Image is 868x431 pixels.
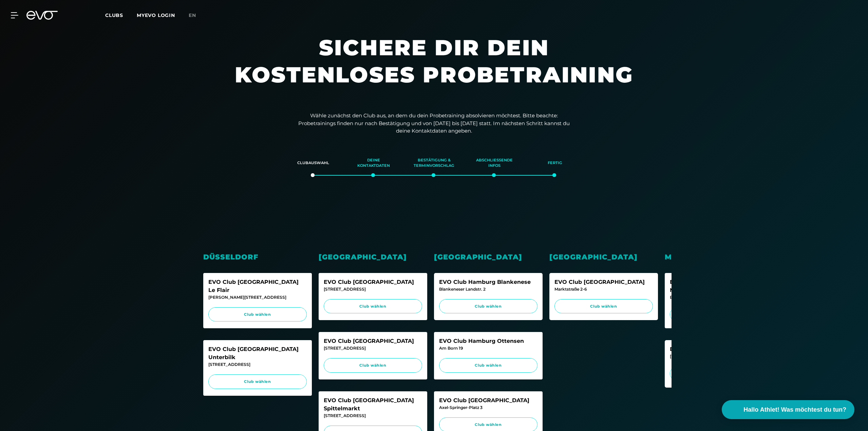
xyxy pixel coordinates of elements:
[208,345,307,361] div: EVO Club [GEOGRAPHIC_DATA] Unterbilk
[439,396,537,405] div: EVO Club [GEOGRAPHIC_DATA]
[473,154,516,172] div: Abschließende Infos
[670,353,768,359] div: [STREET_ADDRESS]
[208,307,307,322] a: Club wählen
[439,286,537,292] div: Blankeneser Landstr. 2
[105,12,123,18] span: Clubs
[446,422,531,428] span: Club wählen
[554,299,653,314] a: Club wählen
[439,405,537,411] div: Axel-Springer-Platz 3
[208,374,307,389] a: Club wählen
[215,379,300,385] span: Club wählen
[319,252,427,262] div: [GEOGRAPHIC_DATA]
[412,154,456,172] div: Bestätigung & Terminvorschlag
[189,12,196,18] span: en
[208,294,307,300] div: [PERSON_NAME][STREET_ADDRESS]
[137,12,175,18] a: MYEVO LOGIN
[439,358,537,373] a: Club wählen
[446,363,531,368] span: Club wählen
[330,303,416,309] span: Club wählen
[324,345,422,351] div: [STREET_ADDRESS]
[439,337,537,345] div: EVO Club Hamburg Ottensen
[554,286,653,292] div: Marktstraße 2-6
[561,303,646,309] span: Club wählen
[324,299,422,314] a: Club wählen
[554,278,653,286] div: EVO Club [GEOGRAPHIC_DATA]
[324,278,422,286] div: EVO Club [GEOGRAPHIC_DATA]
[105,12,137,18] a: Clubs
[208,361,307,368] div: [STREET_ADDRESS]
[324,337,422,345] div: EVO Club [GEOGRAPHIC_DATA]
[298,112,570,135] p: Wähle zunächst den Club aus, an dem du dein Probetraining absolvieren möchtest. Bitte beachte: Pr...
[330,363,416,368] span: Club wählen
[324,286,422,292] div: [STREET_ADDRESS]
[665,252,773,262] div: München
[439,345,537,351] div: Am Born 19
[446,303,531,309] span: Club wählen
[215,312,300,317] span: Club wählen
[439,299,537,314] a: Club wählen
[189,12,204,19] a: en
[434,252,543,262] div: [GEOGRAPHIC_DATA]
[722,400,854,419] button: Hallo Athlet! Was möchtest du tun?
[352,154,395,172] div: Deine Kontaktdaten
[670,345,768,353] div: EVO Club München Glockenbach
[439,278,537,286] div: EVO Club Hamburg Blankenese
[324,396,422,413] div: EVO Club [GEOGRAPHIC_DATA] Spittelmarkt
[291,154,335,172] div: Clubauswahl
[743,405,846,414] span: Hallo Athlet! Was möchtest du tun?
[670,278,768,294] div: EVO Club [GEOGRAPHIC_DATA] Maxvorstadt
[203,252,312,262] div: Düsseldorf
[230,34,638,102] h1: Sichere dir dein kostenloses Probetraining
[324,358,422,373] a: Club wählen
[549,252,658,262] div: [GEOGRAPHIC_DATA]
[670,294,768,300] div: Briennerstr. 55
[324,413,422,419] div: [STREET_ADDRESS]
[533,154,577,172] div: Fertig
[208,278,307,294] div: EVO Club [GEOGRAPHIC_DATA] Le Flair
